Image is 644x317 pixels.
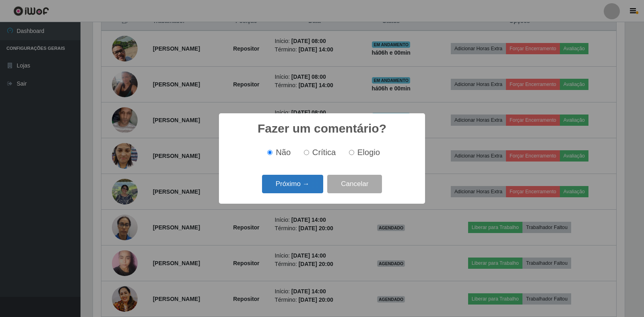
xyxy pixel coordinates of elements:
[276,148,291,157] span: Não
[312,148,336,157] span: Crítica
[357,148,380,157] span: Elogio
[258,121,386,136] h2: Fazer um comentário?
[349,150,354,155] input: Elogio
[262,175,323,194] button: Próximo →
[327,175,382,194] button: Cancelar
[267,150,272,155] input: Não
[304,150,309,155] input: Crítica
